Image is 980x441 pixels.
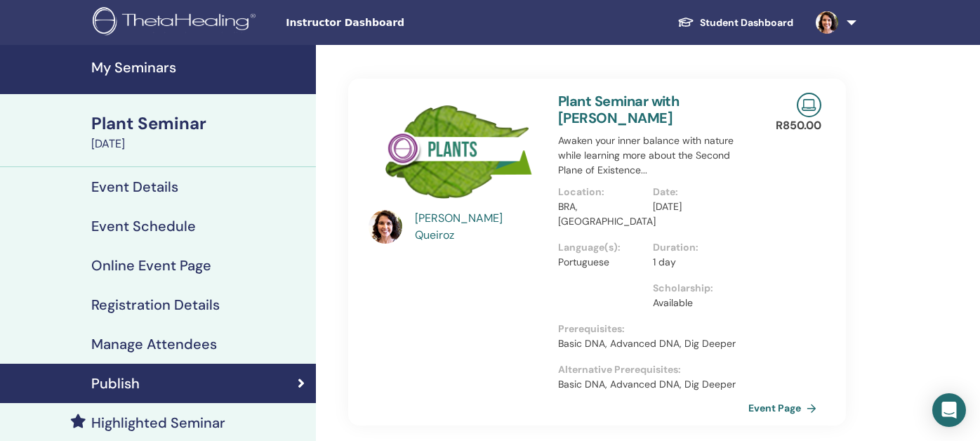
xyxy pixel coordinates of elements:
h4: Event Schedule [91,218,196,235]
h4: Publish [91,375,140,392]
p: Location : [558,185,644,199]
p: Portuguese [558,255,644,270]
p: Language(s) : [558,240,644,255]
img: logo.png [93,7,260,39]
a: [PERSON_NAME] Queiroz [415,210,545,244]
p: Date : [653,185,739,199]
p: Available [653,296,739,310]
div: Open Intercom Messenger [932,393,966,427]
img: Plant Seminar [369,93,541,214]
h4: Online Event Page [91,257,211,274]
p: [DATE] [653,199,739,214]
h4: Registration Details [91,296,220,313]
div: [DATE] [91,136,307,152]
p: Duration : [653,240,739,255]
img: graduation-cap-white.svg [677,16,694,28]
p: Prerequisites : [558,322,748,336]
a: Event Page [748,397,822,419]
p: Basic DNA, Advanced DNA, Dig Deeper [558,336,748,351]
p: BRA, [GEOGRAPHIC_DATA] [558,199,644,229]
p: Awaken your inner balance with nature while learning more about the Second Plane of Existence... [558,133,748,178]
p: R 850.00 [776,117,821,134]
img: default.jpg [369,210,402,244]
p: Scholarship : [653,281,739,296]
p: Basic DNA, Advanced DNA, Dig Deeper [558,377,748,392]
a: Plant Seminar with [PERSON_NAME] [558,92,679,127]
h4: Event Details [91,178,178,195]
img: Live Online Seminar [797,93,821,117]
h4: Highlighted Seminar [91,414,225,431]
span: Instructor Dashboard [286,15,496,30]
div: Plant Seminar [91,112,307,136]
a: Student Dashboard [666,10,804,36]
h4: Manage Attendees [91,336,217,353]
p: 1 day [653,255,739,270]
h4: My Seminars [91,59,307,76]
a: Plant Seminar[DATE] [83,112,316,152]
img: default.jpg [816,11,838,34]
p: Alternative Prerequisites : [558,362,748,377]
